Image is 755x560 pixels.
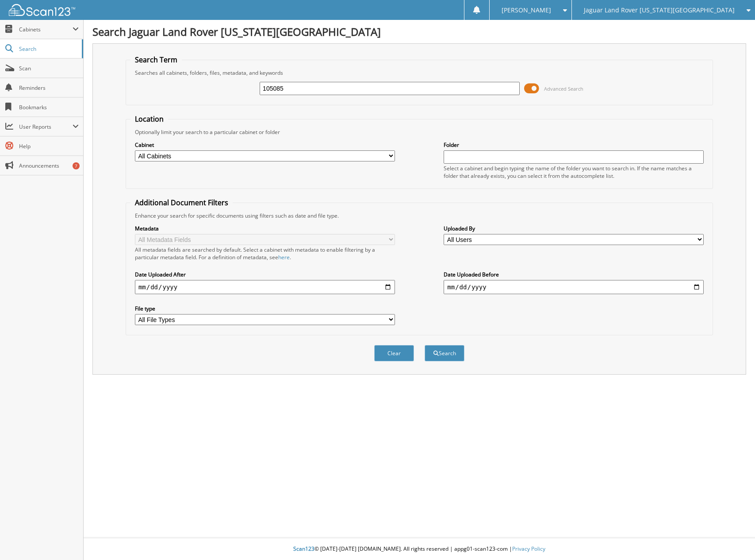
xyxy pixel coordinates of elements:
[19,142,79,150] span: Help
[374,345,414,361] button: Clear
[502,8,551,13] span: [PERSON_NAME]
[584,8,735,13] span: Jaguar Land Rover [US_STATE][GEOGRAPHIC_DATA]
[19,104,79,111] span: Bookmarks
[130,198,233,207] legend: Additional Document Filters
[130,114,168,124] legend: Location
[19,65,79,72] span: Scan
[544,85,583,92] span: Advanced Search
[84,538,755,560] div: © [DATE]-[DATE] [DOMAIN_NAME]. All rights reserved | appg01-scan123-com |
[135,246,395,261] div: All metadata fields are searched by default. Select a cabinet with metadata to enable filtering b...
[130,128,708,136] div: Optionally limit your search to a particular cabinet or folder
[444,165,704,180] div: Select a cabinet and begin typing the name of the folder you want to search in. If the name match...
[444,225,704,232] label: Uploaded By
[135,141,395,149] label: Cabinet
[293,545,314,552] span: Scan123
[444,280,704,294] input: end
[130,55,182,65] legend: Search Term
[9,4,75,16] img: scan123-logo-white.svg
[19,123,73,130] span: User Reports
[444,141,704,149] label: Folder
[19,26,73,33] span: Cabinets
[135,280,395,294] input: start
[278,253,290,261] a: here
[135,225,395,232] label: Metadata
[135,305,395,312] label: File type
[73,162,80,169] div: 7
[444,271,704,278] label: Date Uploaded Before
[135,271,395,278] label: Date Uploaded After
[130,69,708,77] div: Searches all cabinets, folders, files, metadata, and keywords
[512,545,545,552] a: Privacy Policy
[19,84,79,92] span: Reminders
[19,45,77,53] span: Search
[130,212,708,219] div: Enhance your search for specific documents using filters such as date and file type.
[425,345,464,361] button: Search
[19,162,79,169] span: Announcements
[92,24,746,39] h1: Search Jaguar Land Rover [US_STATE][GEOGRAPHIC_DATA]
